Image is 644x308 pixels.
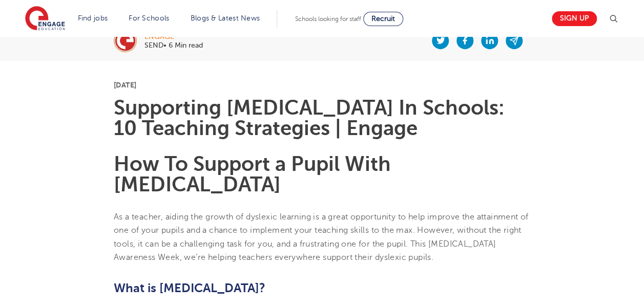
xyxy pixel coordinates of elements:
span: Recruit [371,15,395,23]
a: Blogs & Latest News [191,14,260,22]
p: [DATE] [114,81,530,89]
p: SEND• 6 Min read [144,42,203,49]
img: Engage Education [25,6,65,32]
b: How To Support a Pupil With [MEDICAL_DATA] [114,152,391,196]
h1: Supporting [MEDICAL_DATA] In Schools: 10 Teaching Strategies | Engage [114,98,530,139]
span: Schools looking for staff [295,15,361,23]
span: As a teacher, aiding the growth of dyslexic learning is a great opportunity to help improve the a... [114,212,529,262]
a: Sign up [552,11,597,26]
a: Recruit [363,12,403,26]
a: For Schools [129,14,169,22]
a: Find jobs [78,14,108,22]
b: What is [MEDICAL_DATA]? [114,281,265,295]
